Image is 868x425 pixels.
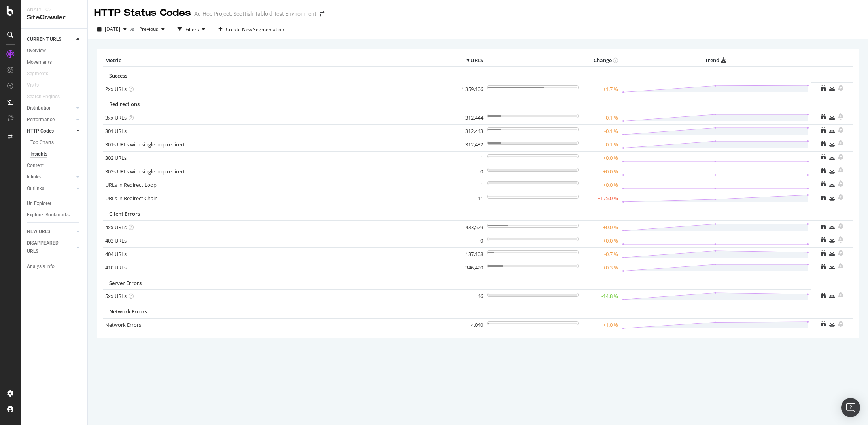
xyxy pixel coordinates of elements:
[454,151,485,165] td: 1
[30,139,54,147] div: Top Charts
[105,154,127,161] a: 302 URLs
[105,114,127,121] a: 3xx URLs
[581,165,620,178] td: +0.0 %
[105,181,157,188] a: URLs in Redirect Loop
[581,124,620,138] td: -0.1 %
[105,224,127,231] a: 4xx URLs
[105,321,141,328] a: Network Errors
[109,210,140,217] span: Client Errors
[27,184,74,193] a: Outlinks
[454,111,485,124] td: 312,444
[27,173,41,181] div: Inlinks
[838,250,843,256] div: bell-plus
[27,70,56,78] a: Segments
[581,138,620,151] td: -0.1 %
[27,173,74,181] a: Inlinks
[27,93,60,101] div: Search Engines
[454,318,485,332] td: 4,040
[27,211,70,219] div: Explorer Bookmarks
[581,247,620,261] td: -0.7 %
[27,13,81,22] div: SiteCrawler
[454,220,485,234] td: 483,529
[454,234,485,247] td: 0
[838,154,843,160] div: bell-plus
[105,168,185,175] a: 302s URLs with single hop redirect
[838,113,843,120] div: bell-plus
[27,58,52,66] div: Movements
[454,124,485,138] td: 312,443
[838,127,843,133] div: bell-plus
[109,308,147,315] span: Network Errors
[838,85,843,91] div: bell-plus
[27,262,82,271] a: Analysis Info
[620,55,811,66] th: Trend
[454,247,485,261] td: 137,108
[105,264,127,271] a: 410 URLs
[27,127,74,135] a: HTTP Codes
[136,26,158,32] span: Previous
[581,318,620,332] td: +1.0 %
[454,178,485,192] td: 1
[581,290,620,303] td: -14.8 %
[454,138,485,151] td: 312,432
[454,261,485,274] td: 346,420
[27,211,82,219] a: Explorer Bookmarks
[581,55,620,66] th: Change
[174,23,208,36] button: Filters
[27,228,74,236] a: NEW URLS
[30,150,47,158] div: Insights
[105,195,158,202] a: URLs in Redirect Chain
[27,116,74,124] a: Performance
[136,23,168,36] button: Previous
[320,11,324,17] div: arrow-right-arrow-left
[27,35,61,44] div: CURRENT URLS
[581,111,620,124] td: -0.1 %
[109,72,127,79] span: Success
[27,35,74,44] a: CURRENT URLS
[454,165,485,178] td: 0
[109,101,140,108] span: Redirections
[94,23,130,36] button: [DATE]
[226,26,284,33] span: Create New Segmentation
[27,104,52,112] div: Distribution
[105,127,127,135] a: 301 URLs
[581,151,620,165] td: +0.0 %
[841,398,860,417] div: Open Intercom Messenger
[27,161,82,170] a: Content
[581,261,620,274] td: +0.3 %
[27,199,82,208] a: Url Explorer
[838,180,843,187] div: bell-plus
[581,220,620,234] td: +0.0 %
[454,55,485,66] th: # URLS
[838,321,843,327] div: bell-plus
[105,292,127,300] a: 5xx URLs
[105,237,127,244] a: 403 URLs
[194,10,316,18] div: Ad-Hoc Project: Scottish Tabloid Test Environment
[27,70,48,78] div: Segments
[27,239,67,256] div: DISAPPEARED URLS
[27,81,39,89] div: Visits
[27,199,51,208] div: Url Explorer
[27,116,55,124] div: Performance
[27,228,50,236] div: NEW URLS
[103,55,454,66] th: Metric
[30,150,82,158] a: Insights
[27,161,44,170] div: Content
[105,26,120,32] span: 2025 Aug. 18th
[27,81,47,89] a: Visits
[27,6,81,13] div: Analytics
[838,223,843,229] div: bell-plus
[581,192,620,205] td: +175.0 %
[94,6,191,20] div: HTTP Status Codes
[838,140,843,146] div: bell-plus
[105,85,127,93] a: 2xx URLs
[838,194,843,200] div: bell-plus
[838,292,843,298] div: bell-plus
[27,47,46,55] div: Overview
[581,82,620,96] td: +1.7 %
[454,290,485,303] td: 46
[27,184,44,193] div: Outlinks
[215,23,287,36] button: Create New Segmentation
[105,250,127,258] a: 404 URLs
[27,127,54,135] div: HTTP Codes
